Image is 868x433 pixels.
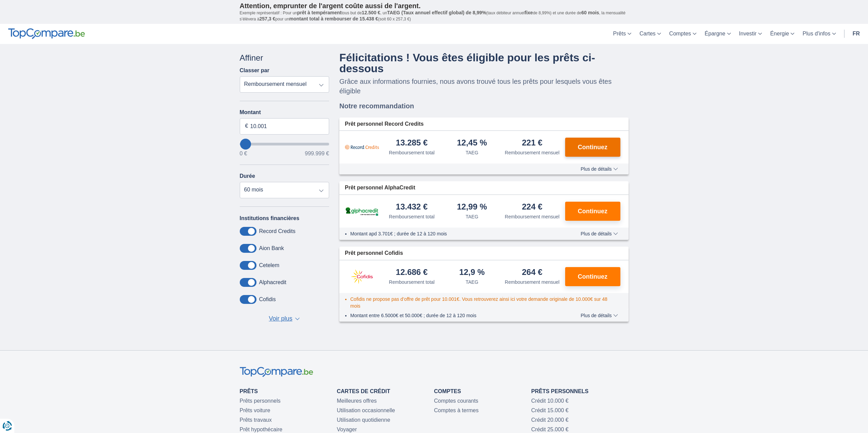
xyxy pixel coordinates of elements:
div: TAEG [466,213,478,220]
span: ▼ [295,318,300,320]
a: Cartes de Crédit [337,388,390,394]
button: Plus de détails [575,313,623,318]
p: Attention, emprunter de l'argent coûte aussi de l'argent. [240,2,629,10]
span: 0 € [240,151,247,156]
span: € [245,122,248,130]
a: Énergie [766,24,798,44]
div: 12,45 % [457,139,487,148]
div: 12.686 € [396,268,428,277]
a: Voyager [337,427,357,432]
p: Grâce aux informations fournies, nous avons trouvé tous les prêts pour lesquels vous êtes éligible [339,77,629,96]
span: Continuez [578,274,607,280]
span: fixe [525,10,533,15]
span: Continuez [578,208,607,214]
div: Remboursement mensuel [505,149,559,156]
a: Utilisation occasionnelle [337,407,395,413]
button: Continuez [565,202,620,221]
span: 257,3 € [260,16,276,21]
span: TAEG (Taux annuel effectif global) de 8,99% [387,10,486,15]
div: Remboursement total [389,279,435,285]
div: Remboursement mensuel [505,279,559,285]
div: 224 € [522,203,542,212]
button: Continuez [565,138,620,157]
img: pret personnel Record Credits [345,139,379,156]
button: Continuez [565,267,620,286]
label: Durée [240,173,255,179]
label: Classer par [240,67,269,74]
span: Prêt personnel Record Credits [345,120,424,128]
p: Exemple représentatif : Pour un tous but de , un (taux débiteur annuel de 8,99%) et une durée de ... [240,10,629,22]
h4: Félicitations ! Vous êtes éligible pour les prêts ci-dessous [339,52,629,74]
a: Utilisation quotidienne [337,417,391,423]
div: 13.285 € [396,139,428,148]
span: montant total à rembourser de 15.438 € [289,16,378,21]
span: Plus de détails [580,231,618,236]
a: Épargne [701,24,735,44]
a: Cartes [635,24,665,44]
span: prêt à tempérament [297,10,341,15]
img: pret personnel AlphaCredit [345,206,379,217]
a: Prêts personnels [240,398,281,404]
input: wantToBorrow [240,143,329,145]
div: 264 € [522,268,542,277]
span: 12.500 € [362,10,381,15]
a: Comptes à termes [434,407,479,413]
a: Comptes courants [434,398,479,404]
span: Continuez [578,144,607,150]
a: Plus d'infos [798,24,840,44]
a: Meilleures offres [337,398,377,404]
label: Montant [240,109,329,115]
li: Cofidis ne propose pas d’offre de prêt pour 10.001€. Vous retrouverez ainsi ici votre demande ori... [350,296,618,309]
label: Alphacredit [259,279,286,285]
a: Prêts [240,388,258,394]
button: Voir plus ▼ [267,314,302,324]
div: Affiner [240,52,329,64]
label: Cetelem [259,262,280,268]
img: pret personnel Cofidis [345,268,379,285]
span: Voir plus [269,314,292,323]
a: Crédit 20.000 € [531,417,569,423]
span: Prêt personnel AlphaCredit [345,184,415,192]
div: 221 € [522,139,542,148]
a: Prêts [609,24,635,44]
div: Remboursement total [389,149,435,156]
a: Crédit 15.000 € [531,407,569,413]
a: Comptes [665,24,701,44]
img: TopCompare [240,367,313,377]
span: 60 mois [582,10,599,15]
div: Remboursement total [389,213,435,220]
div: 12,9 % [459,268,485,277]
div: 12,99 % [457,203,487,212]
a: Prêts personnels [531,388,589,394]
div: 13.432 € [396,203,428,212]
div: Remboursement mensuel [505,213,559,220]
button: Plus de détails [575,166,623,172]
label: Aion Bank [259,245,284,251]
a: Investir [735,24,766,44]
a: Prêts voiture [240,407,270,413]
a: Crédit 25.000 € [531,427,569,432]
div: TAEG [466,279,478,285]
li: Montant entre 6.5000€ et 50.000€ ; durée de 12 à 120 mois [350,312,561,319]
a: Crédit 10.000 € [531,398,569,404]
label: Cofidis [259,296,276,303]
li: Montant apd 3.701€ ; durée de 12 à 120 mois [350,230,561,237]
span: 999.999 € [305,151,329,156]
a: Comptes [434,388,461,394]
span: Prêt personnel Cofidis [345,249,403,257]
a: Prêts travaux [240,417,272,423]
div: TAEG [466,149,478,156]
a: Prêt hypothécaire [240,427,282,432]
img: TopCompare [8,28,85,39]
label: Institutions financières [240,215,299,221]
a: fr [849,24,864,44]
button: Plus de détails [575,231,623,236]
span: Plus de détails [580,167,618,171]
span: Plus de détails [580,313,618,318]
label: Record Credits [259,228,296,234]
